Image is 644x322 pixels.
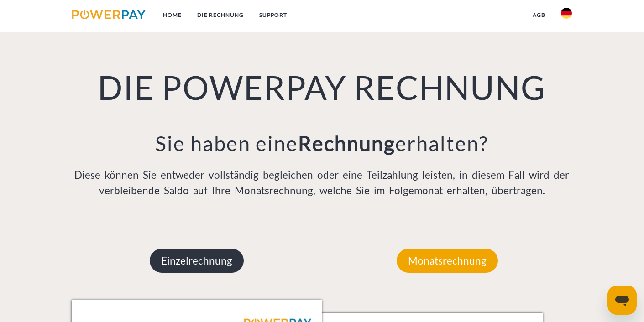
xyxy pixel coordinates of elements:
a: DIE RECHNUNG [189,7,251,23]
p: Diese können Sie entweder vollständig begleichen oder eine Teilzahlung leisten, in diesem Fall wi... [72,167,572,198]
p: Einzelrechnung [150,249,244,273]
h1: DIE POWERPAY RECHNUNG [72,67,572,108]
b: Rechnung [298,131,395,156]
iframe: Schaltfläche zum Öffnen des Messaging-Fensters [607,286,637,315]
img: logo-powerpay.svg [72,10,146,19]
h3: Sie haben eine erhalten? [72,130,572,156]
p: Monatsrechnung [397,249,498,273]
a: SUPPORT [251,7,295,23]
a: Home [155,7,189,23]
a: agb [525,7,553,23]
img: de [561,8,572,19]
